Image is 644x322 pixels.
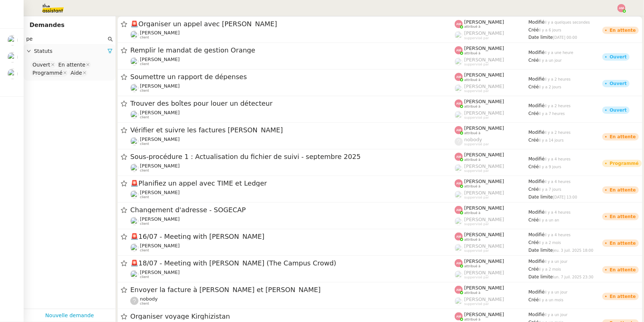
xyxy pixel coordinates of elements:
span: client [140,248,149,252]
span: Créé [528,217,539,223]
img: users%2F37wbV9IbQuXMU0UH0ngzBXzaEe12%2Favatar%2Fcba66ece-c48a-48c8-9897-a2adc1834457 [7,52,18,62]
span: [PERSON_NAME] [464,163,504,169]
span: Créé [528,297,539,302]
span: [DATE] 13:00 [553,195,577,199]
div: En attente [58,61,85,68]
span: [PERSON_NAME] [464,190,504,196]
span: [PERSON_NAME] [464,152,504,157]
span: Soumettre un rapport de dépenses [130,74,455,80]
app-user-label: attribué à [455,179,528,188]
img: svg [455,126,463,134]
input: Rechercher [26,35,106,43]
span: suppervisé par [464,196,489,200]
span: Modifié [528,50,545,55]
span: [PERSON_NAME] [464,285,504,291]
nz-select-item: Aide [69,69,87,77]
app-user-detailed-label: client [130,136,455,146]
app-user-label: attribué à [455,205,528,215]
img: users%2F37wbV9IbQuXMU0UH0ngzBXzaEe12%2Favatar%2Fcba66ece-c48a-48c8-9897-a2adc1834457 [130,111,138,119]
app-user-label: suppervisé par [455,243,528,253]
span: [PERSON_NAME] [464,179,504,184]
span: [PERSON_NAME] [464,243,504,249]
span: il y a un mois [539,298,564,302]
span: lun. 7 juil. 2025 23:30 [553,275,593,279]
img: users%2F0TMIO3UgPpYsHzR7ZQekS0gqt9H3%2Favatar%2Ff436be4b-4b77-4ee2-9632-3ac8e0c8a5f0 [7,35,18,45]
span: 🚨 [130,233,138,240]
span: il y a une heure [545,51,574,55]
span: Date limite [528,248,553,253]
span: Modifié [528,77,545,82]
app-user-label: suppervisé par [455,190,528,200]
span: nobody [464,137,482,142]
span: Créé [528,84,539,89]
span: [PERSON_NAME] [140,83,180,89]
span: Trouver des boîtes pour louer un détecteur [130,100,455,107]
span: Date limite [528,274,553,279]
span: il y a un jour [545,313,568,317]
nz-select-item: En attente [56,61,91,68]
img: svg [455,312,463,321]
span: suppervisé par [464,169,489,173]
img: svg [455,73,463,81]
div: En attente [610,268,636,272]
span: client [140,302,149,306]
div: En attente [610,214,636,219]
app-user-detailed-label: client [130,163,455,173]
span: attribué à [464,184,481,189]
img: users%2FoFdbodQ3TgNoWt9kP3GXAs5oaCq1%2Favatar%2Fprofile-pic.png [455,58,463,66]
span: il y a 7 heures [539,112,565,116]
span: Créé [528,111,539,116]
span: il y a 2 mois [539,267,561,271]
span: [PERSON_NAME] [140,136,180,142]
span: suppervisé par [464,275,489,279]
span: il y a 2 heures [545,77,571,81]
div: Programmé [32,70,62,76]
nz-select-item: Ouvert [31,61,56,68]
span: Modifié [528,259,545,264]
span: il y a quelques secondes [545,20,590,24]
span: 16/07 - Meeting with [PERSON_NAME] [130,233,455,240]
span: il y a 4 heures [545,157,571,161]
span: Modifié [528,179,545,184]
app-user-label: attribué à [455,258,528,268]
span: il y a 2 heures [545,104,571,108]
span: [PERSON_NAME] [464,296,504,302]
span: [PERSON_NAME] [140,270,180,275]
span: il y a un jour [545,260,568,264]
div: En attente [610,294,636,299]
nz-page-header-title: Demandes [30,20,65,30]
span: [PERSON_NAME] [464,30,504,36]
img: users%2FtCsipqtBlIT0KMI9BbuMozwVXMC3%2Favatar%2Fa3e4368b-cceb-4a6e-a304-dbe285d974c7 [130,57,138,65]
span: [PERSON_NAME] [464,99,504,104]
span: Statuts [34,47,107,55]
span: client [140,89,149,93]
img: users%2FtCsipqtBlIT0KMI9BbuMozwVXMC3%2Favatar%2Fa3e4368b-cceb-4a6e-a304-dbe285d974c7 [7,69,18,79]
div: Ouvert [610,81,627,86]
span: il y a 2 heures [545,131,571,135]
app-user-label: attribué à [455,19,528,29]
span: [PERSON_NAME] [464,84,504,89]
span: [PERSON_NAME] [140,57,180,62]
span: [PERSON_NAME] [464,205,504,211]
img: users%2FoFdbodQ3TgNoWt9kP3GXAs5oaCq1%2Favatar%2Fprofile-pic.png [455,84,463,92]
app-user-label: suppervisé par [455,217,528,226]
span: Modifié [528,156,545,162]
span: suppervisé par [464,302,489,306]
span: [PERSON_NAME] [464,258,504,264]
app-user-detailed-label: client [130,110,455,119]
span: attribué à [464,131,481,135]
div: Ouvert [610,55,627,59]
span: 🚨 [130,179,138,187]
span: Planifiez un appel avec TIME et Ledger [130,180,455,187]
app-user-detailed-label: client [130,83,455,93]
span: Vérifier et suivre les factures [PERSON_NAME] [130,127,455,133]
span: Modifié [528,20,545,25]
span: Sous-procédure 1 : Actualisation du fichier de suivi - septembre 2025 [130,153,455,160]
span: client [140,195,149,199]
span: il y a un jour [545,290,568,294]
span: [PERSON_NAME] [464,217,504,222]
span: attribué à [464,291,481,295]
img: users%2Fjeuj7FhI7bYLyCU6UIN9LElSS4x1%2Favatar%2F1678820456145.jpeg [130,137,138,145]
app-user-label: attribué à [455,232,528,241]
img: users%2FYpHCMxs0fyev2wOt2XOQMyMzL3F3%2Favatar%2Fb1d7cab4-399e-487a-a9b0-3b1e57580435 [130,244,138,252]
